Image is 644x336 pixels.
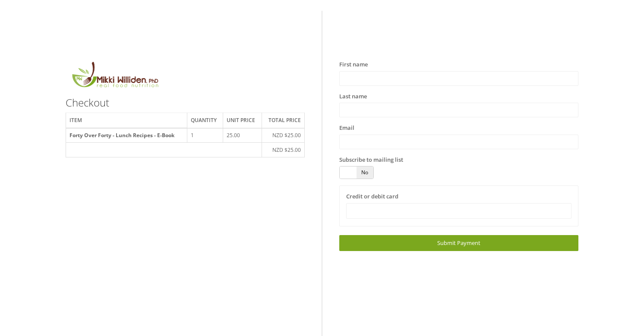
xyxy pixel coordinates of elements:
[339,156,403,164] label: Subscribe to mailing list
[187,128,223,143] td: 1
[223,113,262,128] th: Unit price
[357,166,373,179] span: No
[66,113,187,128] th: Item
[66,128,187,143] th: Forty Over Forty - Lunch Recipes - E-Book
[262,128,304,143] td: NZD $25.00
[262,143,304,157] td: NZD $25.00
[346,192,398,201] label: Credit or debit card
[223,128,262,143] td: 25.00
[339,60,368,69] label: First name
[187,113,223,128] th: Quantity
[66,97,305,108] h3: Checkout
[66,60,164,93] img: MikkiLogoMain.png
[339,235,578,251] a: Submit Payment
[339,124,354,132] label: Email
[339,92,367,101] label: Last name
[262,113,304,128] th: Total price
[352,207,566,214] iframe: Secure payment input frame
